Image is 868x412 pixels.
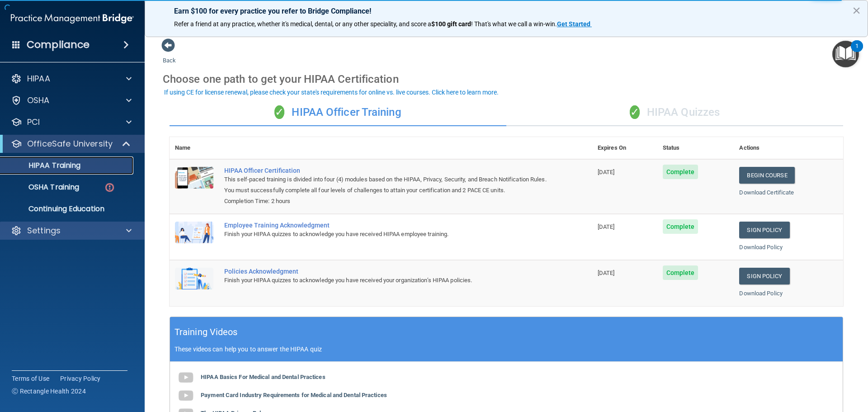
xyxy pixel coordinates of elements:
div: This self-paced training is divided into four (4) modules based on the HIPAA, Privacy, Security, ... [224,174,547,196]
button: Close [852,3,861,18]
p: OSHA [27,95,50,106]
th: Actions [734,137,843,159]
b: Payment Card Industry Requirements for Medical and Dental Practices [201,392,387,398]
a: Download Policy [739,290,783,297]
h4: Compliance [27,38,90,51]
a: Get Started [557,20,592,28]
div: Policies Acknowledgment [224,268,547,275]
span: [DATE] [598,169,615,175]
b: HIPAA Basics For Medical and Dental Practices [201,374,325,380]
a: Begin Course [739,167,794,184]
strong: Get Started [557,20,590,28]
img: danger-circle.6113f641.png [104,182,115,193]
a: OSHA [11,95,132,106]
a: Settings [11,225,132,236]
span: Ⓒ Rectangle Health 2024 [12,387,86,396]
p: PCI [27,117,40,128]
span: ! That's what we call a win-win. [471,20,557,28]
p: Earn $100 for every practice you refer to Bridge Compliance! [174,7,839,15]
span: Complete [663,219,698,234]
a: Sign Policy [739,268,789,284]
th: Expires On [592,137,657,159]
button: Open Resource Center, 1 new notification [832,41,859,67]
a: Back [163,46,176,64]
div: Employee Training Acknowledgment [224,222,547,229]
strong: $100 gift card [431,20,471,28]
h5: Training Videos [175,324,238,340]
a: PCI [11,117,132,128]
p: HIPAA Training [6,161,80,170]
img: PMB logo [11,9,134,28]
div: Finish your HIPAA quizzes to acknowledge you have received your organization’s HIPAA policies. [224,275,547,286]
a: HIPAA Officer Certification [224,167,547,174]
p: OfficeSafe University [27,138,113,149]
span: ✓ [630,105,640,119]
span: ✓ [274,105,284,119]
p: Continuing Education [6,204,129,213]
p: Settings [27,225,61,236]
span: [DATE] [598,270,615,276]
p: OSHA Training [6,183,79,192]
span: Refer a friend at any practice, whether it's medical, dental, or any other speciality, and score a [174,20,431,28]
p: These videos can help you to answer the HIPAA quiz [175,346,838,353]
a: HIPAA [11,73,132,84]
div: If using CE for license renewal, please check your state's requirements for online vs. live cours... [164,89,499,95]
div: HIPAA Officer Training [170,99,506,126]
button: If using CE for license renewal, please check your state's requirements for online vs. live cours... [163,88,500,97]
img: gray_youtube_icon.38fcd6cc.png [177,369,195,387]
img: gray_youtube_icon.38fcd6cc.png [177,387,195,405]
div: HIPAA Quizzes [506,99,843,126]
a: Download Policy [739,244,783,251]
a: Sign Policy [739,222,789,238]
a: OfficeSafe University [11,138,131,149]
span: [DATE] [598,223,615,230]
div: 1 [855,46,859,58]
p: HIPAA [27,73,50,84]
a: Download Certificate [739,189,794,196]
a: Privacy Policy [60,374,101,383]
span: Complete [663,265,698,280]
a: Terms of Use [12,374,49,383]
th: Name [170,137,219,159]
div: Finish your HIPAA quizzes to acknowledge you have received HIPAA employee training. [224,229,547,240]
span: Complete [663,165,698,179]
div: Completion Time: 2 hours [224,196,547,207]
th: Status [657,137,734,159]
div: Choose one path to get your HIPAA Certification [163,66,850,92]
